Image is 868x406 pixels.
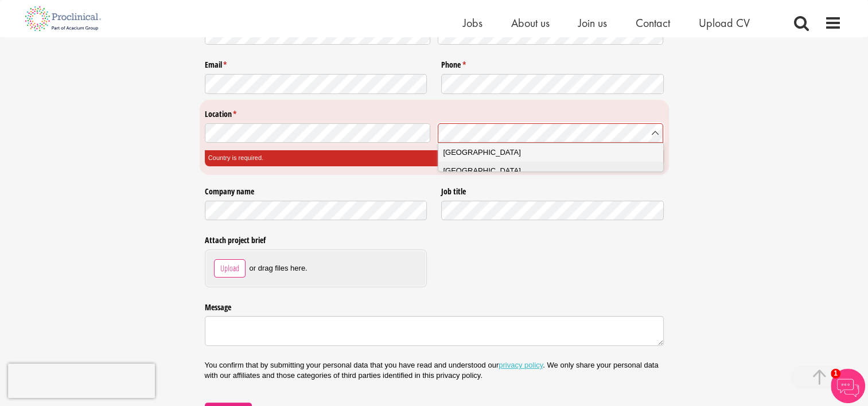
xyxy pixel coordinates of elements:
button: Upload [214,259,246,278]
span: [GEOGRAPHIC_DATA] [443,147,520,158]
a: Upload CV [699,15,750,30]
label: Company name [205,182,427,197]
input: Country [438,123,664,143]
legend: Location [205,105,664,120]
label: Job title [441,182,664,197]
a: Jobs [463,15,482,30]
span: [GEOGRAPHIC_DATA] [443,165,520,177]
label: Email [205,56,427,71]
label: Phone [441,56,664,71]
input: State / Province / Region [205,123,431,143]
label: Attach project brief [205,231,427,246]
a: Join us [578,15,607,30]
span: Upload [220,262,240,275]
iframe: reCAPTCHA [8,364,155,398]
span: or drag files here. [250,263,308,274]
a: About us [511,15,550,30]
label: Message [205,298,664,313]
a: privacy policy [499,361,543,369]
img: Chatbot [831,369,865,403]
p: You confirm that by submitting your personal data that you have read and understood our . We only... [205,360,664,381]
a: Contact [636,15,670,30]
span: 1 [831,369,840,378]
div: Country is required. [205,150,664,166]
